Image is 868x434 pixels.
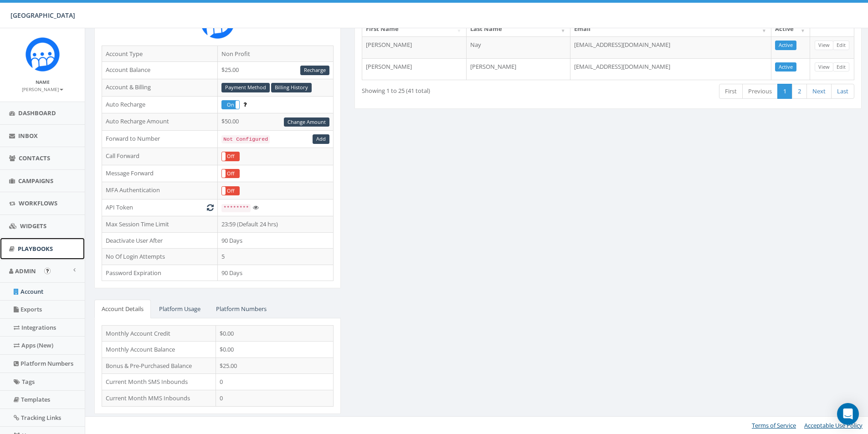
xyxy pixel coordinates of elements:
[18,109,56,117] span: Dashboard
[467,21,570,37] th: Last Name: activate to sort column ascending
[792,84,807,99] a: 2
[207,204,214,210] i: Generate New Token
[19,154,50,162] span: Contacts
[362,21,466,37] th: First Name: activate to sort column descending
[815,62,833,72] a: View
[102,265,218,281] td: Password Expiration
[362,36,466,58] td: [PERSON_NAME]
[221,100,240,110] div: OnOff
[218,62,334,79] td: $25.00
[222,187,239,195] label: Off
[362,83,559,95] div: Showing 1 to 25 (41 total)
[804,421,863,429] a: Acceptable Use Policy
[216,374,334,390] td: 0
[752,421,796,429] a: Terms of Service
[102,46,218,62] td: Account Type
[815,41,833,50] a: View
[102,62,218,79] td: Account Balance
[216,325,334,342] td: $0.00
[806,84,832,99] a: Next
[209,300,274,318] a: Platform Numbers
[313,134,329,144] a: Add
[218,232,334,249] td: 90 Days
[833,62,849,72] a: Edit
[300,66,329,75] a: Recharge
[102,342,216,358] td: Monthly Account Balance
[218,249,334,265] td: 5
[102,148,218,165] td: Call Forward
[833,41,849,50] a: Edit
[771,21,810,37] th: Active: activate to sort column ascending
[216,390,334,407] td: 0
[222,152,239,161] label: Off
[94,300,151,318] a: Account Details
[18,132,38,140] span: Inbox
[102,374,216,390] td: Current Month SMS Inbounds
[36,79,50,85] small: Name
[221,169,240,179] div: OnOff
[221,135,270,143] code: Not Configured
[467,36,570,58] td: Nay
[284,117,329,127] a: Change Amount
[362,58,466,80] td: [PERSON_NAME]
[102,357,216,374] td: Bonus & Pre-Purchased Balance
[18,177,53,185] span: Campaigns
[831,84,854,99] a: Last
[18,245,53,253] span: Playbooks
[777,84,792,99] a: 1
[218,46,334,62] td: Non Profit
[20,222,46,230] span: Widgets
[218,216,334,232] td: 23:59 (Default 24 hrs)
[775,41,796,50] a: Active
[102,131,218,148] td: Forward to Number
[19,199,57,207] span: Workflows
[22,85,63,93] a: [PERSON_NAME]
[719,84,743,99] a: First
[102,325,216,342] td: Monthly Account Credit
[216,342,334,358] td: $0.00
[467,58,570,80] td: [PERSON_NAME]
[742,84,778,99] a: Previous
[102,216,218,232] td: Max Session Time Limit
[243,100,247,108] span: Enable to prevent campaign failure.
[15,267,36,275] span: Admin
[570,58,771,80] td: [EMAIL_ADDRESS][DOMAIN_NAME]
[570,21,771,37] th: Email: activate to sort column ascending
[222,169,239,178] label: Off
[102,79,218,96] td: Account & Billing
[102,232,218,249] td: Deactivate User After
[271,83,312,92] a: Billing History
[216,357,334,374] td: $25.00
[221,152,240,161] div: OnOff
[152,300,208,318] a: Platform Usage
[102,390,216,407] td: Current Month MMS Inbounds
[102,96,218,113] td: Auto Recharge
[102,249,218,265] td: No Of Login Attempts
[44,268,51,274] button: Open In-App Guide
[22,86,63,92] small: [PERSON_NAME]
[26,37,60,71] img: Rally_Corp_Icon.png
[837,403,859,425] div: Open Intercom Messenger
[775,62,796,72] a: Active
[102,182,218,199] td: MFA Authentication
[218,265,334,281] td: 90 Days
[102,199,218,216] td: API Token
[218,113,334,131] td: $50.00
[221,186,240,196] div: OnOff
[221,83,270,92] a: Payment Method
[10,11,75,20] span: [GEOGRAPHIC_DATA]
[102,113,218,131] td: Auto Recharge Amount
[570,36,771,58] td: [EMAIL_ADDRESS][DOMAIN_NAME]
[222,101,239,109] label: On
[102,165,218,182] td: Message Forward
